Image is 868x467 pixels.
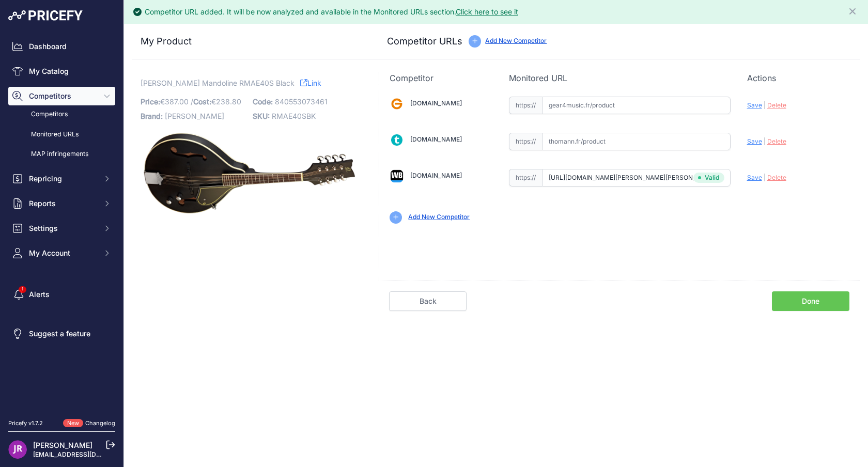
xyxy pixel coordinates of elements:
button: Repricing [8,169,115,188]
input: thomann.fr/product [542,133,731,150]
img: Pricefy Logo [8,10,83,21]
a: Add New Competitor [408,213,470,221]
a: [PERSON_NAME] [33,441,92,449]
span: Brand: [141,112,163,120]
span: [PERSON_NAME] Mandoline RMAE40S Black [141,76,295,89]
span: https:// [509,133,542,150]
span: 387.00 [165,97,189,106]
span: Code: [253,97,273,106]
div: Pricefy v1.7.2 [8,419,43,428]
button: My Account [8,244,115,262]
span: [PERSON_NAME] [165,112,224,120]
span: Price: [141,97,160,106]
span: Settings [29,223,97,233]
span: | [764,137,766,145]
a: Link [300,76,321,89]
span: Save [747,137,762,145]
a: Competitors [8,105,115,123]
span: Save [747,101,762,109]
div: Competitor URL added. It will be now analyzed and available in the Monitored URLs section. [145,7,518,17]
p: Actions [747,72,849,84]
button: Reports [8,194,115,213]
a: Monitored URLs [8,126,115,144]
span: Reports [29,198,97,209]
input: woodbrass.com/product [542,169,731,186]
p: € [141,95,246,109]
span: 840553073461 [275,97,328,106]
span: Delete [767,137,786,145]
h3: My Product [141,34,358,49]
nav: Sidebar [8,37,115,407]
a: [EMAIL_ADDRESS][DOMAIN_NAME] [33,450,141,458]
span: | [764,174,766,181]
span: https:// [509,169,542,186]
span: https:// [509,97,542,114]
span: | [764,101,766,109]
p: Monitored URL [509,72,731,84]
button: Close [847,4,860,17]
a: [DOMAIN_NAME] [410,99,462,107]
a: Click here to see it [456,7,518,16]
span: New [63,419,83,428]
button: Competitors [8,87,115,105]
span: Delete [767,174,786,181]
p: Competitor [390,72,492,84]
a: Dashboard [8,37,115,56]
a: Add New Competitor [485,37,547,44]
span: SKU: [253,112,270,120]
span: / € [191,97,241,106]
a: Back [389,291,467,311]
span: Competitors [29,91,97,101]
a: Done [772,291,849,311]
span: My Account [29,248,97,258]
a: [DOMAIN_NAME] [410,135,462,143]
input: gear4music.fr/product [542,97,731,114]
span: Repricing [29,174,97,184]
a: My Catalog [8,62,115,81]
span: 238.80 [216,97,241,106]
a: MAP infringements [8,145,115,163]
a: Changelog [85,419,115,427]
span: Cost: [193,97,211,106]
a: Suggest a feature [8,324,115,343]
span: Delete [767,101,786,109]
a: Alerts [8,285,115,304]
span: Save [747,174,762,181]
a: [DOMAIN_NAME] [410,172,462,179]
h3: Competitor URLs [387,34,462,49]
span: RMAE40SBK [272,112,316,120]
button: Settings [8,219,115,238]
